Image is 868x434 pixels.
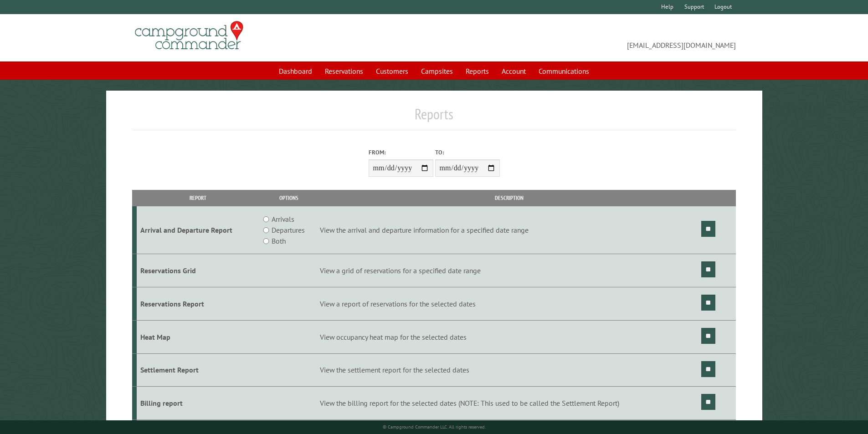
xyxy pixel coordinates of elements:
[434,25,736,51] span: [EMAIL_ADDRESS][DOMAIN_NAME]
[318,287,700,320] td: View a report of reservations for the selected dates
[383,424,486,430] small: © Campground Commander LLC. All rights reserved.
[496,62,531,80] a: Account
[435,148,500,157] label: To:
[318,353,700,387] td: View the settlement report for the selected dates
[318,254,700,287] td: View a grid of reservations for a specified date range
[416,62,458,80] a: Campsites
[533,62,595,80] a: Communications
[272,225,305,235] label: Departures
[137,190,259,206] th: Report
[137,287,259,320] td: Reservations Report
[318,320,700,353] td: View occupancy heat map for the selected dates
[132,18,246,53] img: Campground Commander
[318,206,700,254] td: View the arrival and departure information for a specified date range
[273,62,318,80] a: Dashboard
[318,190,700,206] th: Description
[318,387,700,420] td: View the billing report for the selected dates (NOTE: This used to be called the Settlement Report)
[132,105,736,130] h1: Reports
[137,320,259,353] td: Heat Map
[319,62,369,80] a: Reservations
[369,148,433,157] label: From:
[137,353,259,387] td: Settlement Report
[272,214,294,225] label: Arrivals
[259,190,318,206] th: Options
[137,254,259,287] td: Reservations Grid
[370,62,414,80] a: Customers
[137,387,259,420] td: Billing report
[460,62,494,80] a: Reports
[137,206,259,254] td: Arrival and Departure Report
[272,235,286,246] label: Both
